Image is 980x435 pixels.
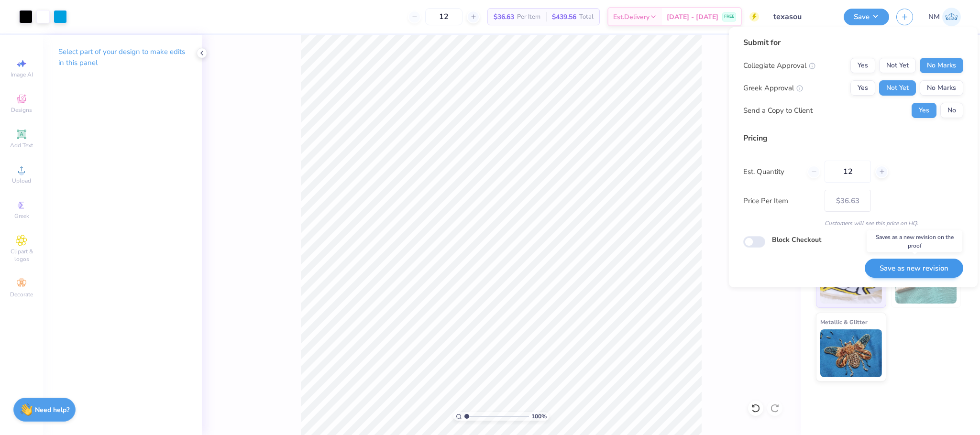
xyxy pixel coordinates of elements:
label: Price Per Item [743,196,817,207]
input: – – [825,161,871,183]
p: Select part of your design to make edits in this panel [58,46,187,68]
span: Add Text [10,141,33,149]
span: Est. Delivery [613,12,650,22]
span: FREE [724,13,734,20]
div: Customers will see this price on HQ. [743,219,963,228]
span: [DATE] - [DATE] [667,12,718,22]
button: Save [844,9,889,25]
span: Metallic & Glitter [820,317,868,327]
button: Yes [850,58,875,73]
img: Metallic & Glitter [820,329,882,377]
span: $36.63 [494,12,514,22]
div: Send a Copy to Client [743,105,813,116]
div: Submit for [743,37,963,48]
button: No Marks [920,80,963,96]
strong: Need help? [35,405,69,414]
div: Saves as a new revision on the proof [867,230,962,252]
div: Collegiate Approval [743,60,815,71]
img: Naina Mehta [942,8,961,26]
span: $439.56 [552,12,576,22]
span: 100 % [531,412,547,421]
span: Image AI [11,71,33,78]
div: Pricing [743,132,963,144]
span: Upload [12,177,31,185]
span: Per Item [517,12,540,22]
span: Decorate [10,291,33,298]
label: Est. Quantity [743,166,800,177]
span: NM [928,11,940,22]
div: Greek Approval [743,83,803,94]
button: Not Yet [879,80,916,96]
span: Greek [14,212,29,220]
button: Yes [850,80,875,96]
span: Designs [11,106,32,114]
button: No Marks [920,58,963,73]
span: Total [579,12,594,22]
span: Clipart & logos [5,248,38,263]
button: Save as new revision [865,259,963,278]
button: Not Yet [879,58,916,73]
label: Block Checkout [772,235,821,245]
button: No [940,103,963,118]
input: – – [425,8,462,25]
input: Untitled Design [766,7,837,26]
a: NM [928,8,961,26]
button: Yes [912,103,936,118]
